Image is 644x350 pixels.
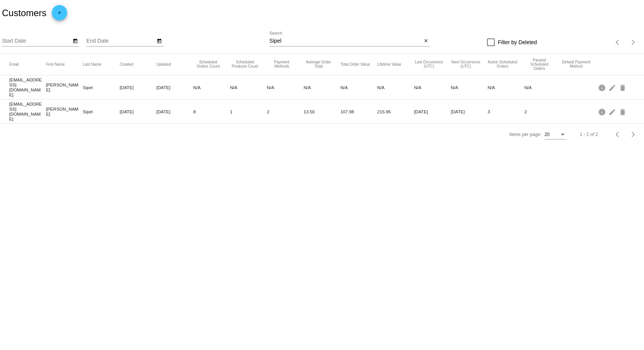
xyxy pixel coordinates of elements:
button: Change sorting for ActiveScheduledOrdersCount [487,60,517,68]
button: Change sorting for Email [9,62,19,66]
button: Change sorting for LastName [83,62,101,66]
button: Open calendar [71,36,79,45]
input: Search [269,38,422,44]
mat-cell: [DATE] [120,83,157,92]
mat-cell: N/A [487,83,524,92]
mat-icon: info [598,106,607,118]
mat-cell: N/A [267,83,304,92]
mat-cell: N/A [414,83,451,92]
mat-icon: edit [608,81,618,93]
mat-cell: [DATE] [120,107,157,116]
mat-cell: [EMAIL_ADDRESS][DOMAIN_NAME] [9,100,46,123]
button: Next page [626,35,641,50]
button: Change sorting for UpdatedUtc [157,62,171,66]
button: Change sorting for PaymentMethodsCount [267,60,297,68]
button: Change sorting for PausedScheduledOrdersCount [524,58,554,71]
button: Change sorting for DefaultPaymentMethod [561,60,591,68]
mat-icon: add [55,10,64,19]
mat-cell: N/A [524,83,561,92]
mat-cell: 215.96 [377,107,414,116]
button: Change sorting for ScheduledOrderLTV [377,62,401,66]
span: 20 [545,132,550,137]
mat-icon: edit [608,106,618,118]
button: Previous page [610,35,626,50]
mat-cell: [DATE] [157,83,193,92]
h2: Customers [2,8,46,18]
mat-cell: 13.50 [304,107,340,116]
mat-cell: [PERSON_NAME] [46,105,83,118]
button: Previous page [610,127,626,142]
button: Open calendar [155,36,163,45]
input: Start Date [2,38,71,44]
button: Change sorting for CreatedUtc [120,62,134,66]
button: Change sorting for FirstName [46,62,65,66]
mat-cell: 107.98 [340,107,377,116]
span: Filter by Deleted [498,38,537,47]
mat-icon: info [598,81,607,93]
div: Items per page: [509,132,541,137]
mat-cell: N/A [304,83,340,92]
mat-cell: 8 [193,107,230,116]
mat-cell: N/A [451,83,488,92]
mat-cell: N/A [377,83,414,92]
div: 1 - 2 of 2 [580,132,598,137]
mat-cell: 1 [230,107,267,116]
mat-cell: N/A [340,83,377,92]
button: Change sorting for TotalScheduledOrdersCount [193,60,223,68]
button: Clear [422,37,430,45]
mat-cell: [PERSON_NAME] [46,80,83,94]
mat-cell: [DATE] [451,107,488,116]
mat-cell: N/A [193,83,230,92]
button: Change sorting for AverageScheduledOrderTotal [304,60,334,68]
mat-cell: 3 [487,107,524,116]
button: Change sorting for NextScheduledOrderOccurrenceUtc [451,60,481,68]
mat-cell: N/A [230,83,267,92]
mat-cell: 2 [524,107,561,116]
mat-cell: [EMAIL_ADDRESS][DOMAIN_NAME] [9,75,46,99]
button: Change sorting for LastScheduledOrderOccurrenceUtc [414,60,444,68]
input: End Date [86,38,155,44]
mat-cell: [DATE] [157,107,193,116]
button: Next page [626,127,641,142]
mat-select: Items per page: [545,132,566,138]
mat-icon: close [423,38,429,44]
mat-icon: delete [619,106,628,118]
mat-cell: Sipel [83,107,120,116]
mat-cell: [DATE] [414,107,451,116]
mat-icon: delete [619,81,628,93]
button: Change sorting for TotalProductsScheduledCount [230,60,260,68]
mat-cell: Sipel [83,83,120,92]
mat-cell: 2 [267,107,304,116]
button: Change sorting for TotalScheduledOrderValue [340,62,370,66]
